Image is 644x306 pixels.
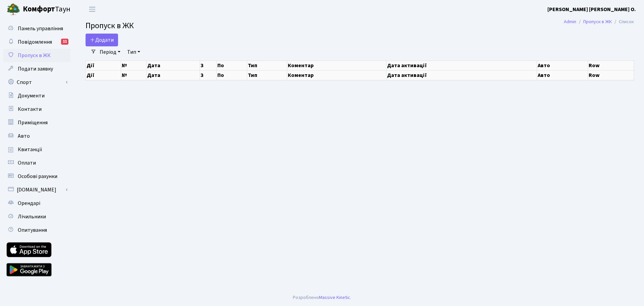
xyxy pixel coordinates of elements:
[61,39,68,45] div: 11
[121,60,146,70] th: №
[287,70,386,80] th: Коментар
[537,60,588,70] th: Авто
[3,35,70,49] a: Повідомлення11
[293,294,351,301] div: Розроблено .
[3,170,70,183] a: Особові рахунки
[86,34,118,46] a: Додати
[200,70,217,80] th: З
[86,70,121,80] th: Дії
[547,6,636,13] b: [PERSON_NAME] [PERSON_NAME] О.
[18,25,63,32] span: Панель управління
[23,4,55,14] b: Комфорт
[588,60,634,70] th: Row
[217,60,247,70] th: По
[3,129,70,143] a: Авто
[537,70,588,80] th: Авто
[18,52,51,59] span: Пропуск в ЖК
[200,60,217,70] th: З
[554,15,644,29] nav: breadcrumb
[588,70,634,80] th: Row
[97,46,123,58] a: Період
[18,146,42,153] span: Квитанції
[18,92,45,99] span: Документи
[3,196,70,210] a: Орендарі
[7,3,20,16] img: logo.png
[3,76,70,89] a: Спорт
[18,65,53,73] span: Подати заявку
[3,183,70,196] a: [DOMAIN_NAME]
[18,159,36,167] span: Оплати
[3,89,70,102] a: Документи
[86,60,121,70] th: Дії
[612,18,634,26] li: Список
[84,4,101,15] button: Переключити навігацію
[583,18,612,25] a: Пропуск в ЖК
[319,294,350,301] a: Massive Kinetic
[18,38,52,46] span: Повідомлення
[18,200,40,207] span: Орендарі
[564,18,576,25] a: Admin
[18,213,46,220] span: Лічильники
[18,119,48,126] span: Приміщення
[3,22,70,35] a: Панель управління
[247,60,287,70] th: Тип
[18,173,57,180] span: Особові рахунки
[247,70,287,80] th: Тип
[146,70,200,80] th: Дата
[3,143,70,156] a: Квитанції
[287,60,386,70] th: Коментар
[3,223,70,237] a: Опитування
[124,46,143,58] a: Тип
[3,116,70,129] a: Приміщення
[3,210,70,223] a: Лічильники
[18,226,47,234] span: Опитування
[386,60,537,70] th: Дата активації
[86,20,134,32] span: Пропуск в ЖК
[23,4,70,15] span: Таун
[3,62,70,76] a: Подати заявку
[18,105,42,113] span: Контакти
[547,5,636,13] a: [PERSON_NAME] [PERSON_NAME] О.
[18,132,30,140] span: Авто
[121,70,146,80] th: №
[146,60,200,70] th: Дата
[3,49,70,62] a: Пропуск в ЖК
[3,102,70,116] a: Контакти
[217,70,247,80] th: По
[3,156,70,170] a: Оплати
[90,36,114,44] span: Додати
[386,70,537,80] th: Дата активації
